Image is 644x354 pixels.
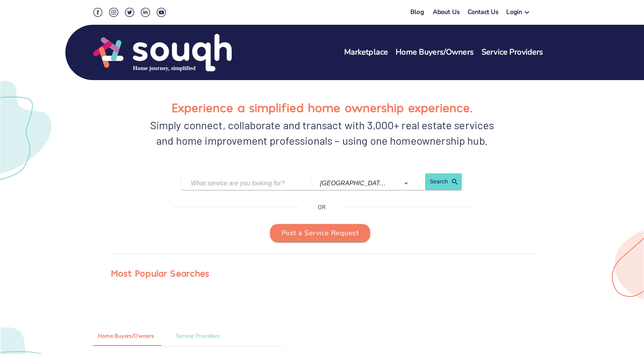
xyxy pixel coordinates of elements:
a: Contact Us [468,8,499,19]
a: Blog [410,8,424,16]
span: Service Providers [176,332,220,341]
div: Login [506,8,522,19]
a: Home Buyers/Owners [396,47,474,58]
img: Youtube Social Icon [157,8,166,17]
div: ant example [93,327,284,346]
div: Most Popular Searches [111,266,210,280]
a: About Us [433,8,460,19]
img: Twitter Social Icon [125,8,134,17]
button: Open [401,178,412,189]
button: Post a Service Request [270,224,370,243]
input: Which city? [320,177,389,189]
img: LinkedIn Social Icon [141,8,150,17]
div: Simply connect, collaborate and transact with 3,000+ real estate services and home improvement pr... [146,117,498,148]
a: Service Providers [482,47,543,58]
img: Instagram Social Icon [109,8,118,17]
img: Souqh Logo [93,33,232,72]
a: Marketplace [344,47,388,58]
span: Post a Service Request [282,227,359,239]
input: What service are you looking for? [191,177,293,189]
h1: Experience a simplified home ownership experience. [172,97,472,117]
img: Facebook Social Icon [93,8,102,17]
span: Home Buyers/Owners [98,332,154,341]
p: OR [318,202,326,212]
